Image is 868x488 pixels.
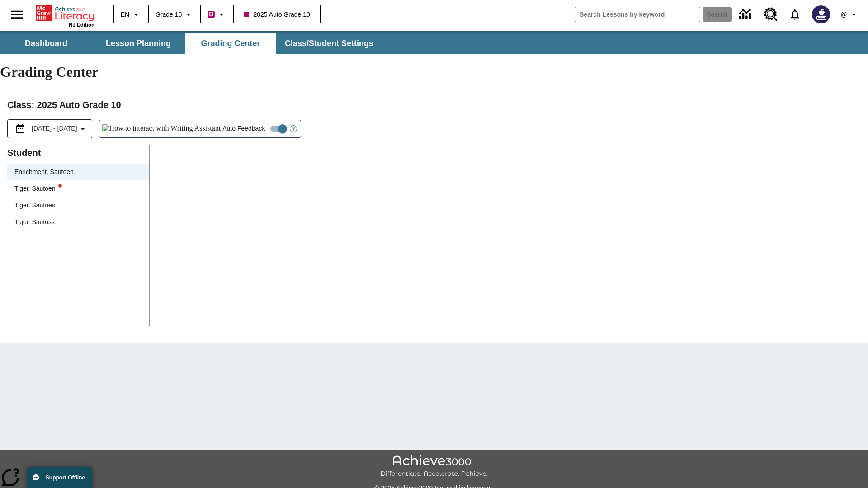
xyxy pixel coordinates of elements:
span: B [209,9,213,20]
div: Enrichment, Sautoen [7,164,149,180]
div: Home [36,3,94,28]
p: Student [7,145,149,160]
span: [DATE] - [DATE] [32,124,77,133]
a: Home [36,4,94,22]
span: Support Offline [46,474,85,481]
span: Lesson Planning [106,38,171,49]
button: Select a new avatar [807,3,835,26]
span: Dashboard [25,38,67,49]
svg: Collapse Date Range Filter [77,123,88,134]
button: Language: EN, Select a language [117,6,146,23]
div: Tiger, Sautoen [14,184,62,193]
button: Grading Center [185,33,276,54]
button: Select the date range menu item [11,123,88,134]
input: search field [575,7,700,22]
a: Resource Center, Will open in new tab [759,2,783,27]
span: EN [121,10,129,19]
button: Grade: Grade 10, Select a grade [152,6,198,23]
button: Profile/Settings [835,6,864,23]
button: Dashboard [1,33,91,54]
span: Auto Feedback [222,124,265,133]
div: Tiger, Sautoes [7,197,149,214]
button: Open side menu [4,1,30,28]
span: Grading Center [201,38,260,49]
button: Open Help for Writing Assistant [286,120,301,137]
img: Avatar [812,5,830,23]
button: Support Offline [27,467,92,488]
div: Tiger, Sautoss [7,214,149,230]
div: Enrichment, Sautoen [14,167,74,177]
svg: writing assistant alert [58,184,62,188]
button: Class/Student Settings [278,33,381,54]
div: Tiger, Sautoenwriting assistant alert [7,180,149,197]
img: Achieve3000 Differentiate Accelerate Achieve [380,455,488,478]
button: Boost Class color is violet red. Change class color [204,6,231,23]
span: @ [840,10,847,19]
span: 2025 Auto Grade 10 [244,10,310,19]
img: How to interact with Writing Assistant [102,124,221,133]
h2: Class : 2025 Auto Grade 10 [7,98,861,112]
span: NJ Edition [69,22,94,28]
div: Tiger, Sautoss [14,217,55,227]
span: Grade 10 [156,10,182,19]
a: Notifications [783,3,807,26]
button: Lesson Planning [93,33,184,54]
a: Data Center [734,2,759,27]
div: Tiger, Sautoes [14,201,55,210]
span: Class/Student Settings [285,38,373,49]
